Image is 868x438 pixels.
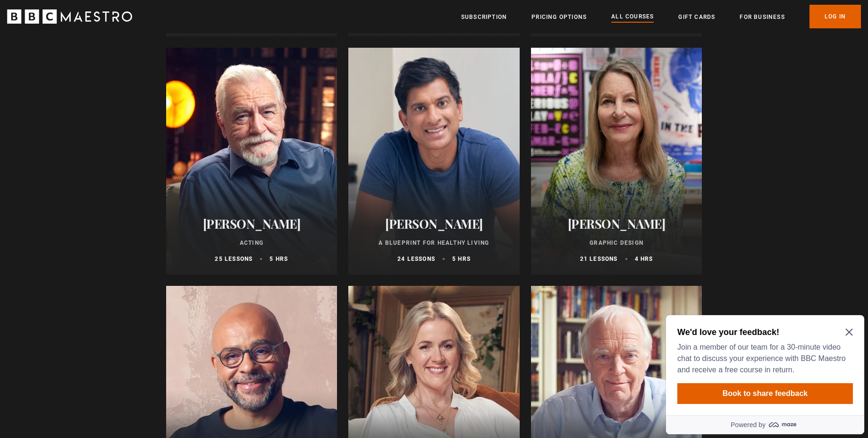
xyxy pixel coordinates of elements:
[531,12,587,22] a: Pricing Options
[348,48,520,275] a: [PERSON_NAME] A Blueprint for Healthy Living 24 lessons 5 hrs
[635,255,653,263] p: 4 hrs
[177,216,326,231] h2: [PERSON_NAME]
[177,239,326,247] p: Acting
[215,255,253,263] p: 25 lessons
[360,239,508,247] p: A Blueprint for Healthy Living
[15,30,187,64] p: Join a member of our team for a 30-minute video chat to discuss your experience with BBC Maestro ...
[678,12,715,22] a: Gift Cards
[740,12,784,22] a: For business
[542,216,691,231] h2: [PERSON_NAME]
[360,216,508,231] h2: [PERSON_NAME]
[452,255,471,263] p: 5 hrs
[580,255,618,263] p: 21 lessons
[183,17,191,25] button: Close Maze Prompt
[166,48,337,275] a: [PERSON_NAME] Acting 25 lessons 5 hrs
[461,5,861,28] nav: Primary
[461,12,507,22] a: Subscription
[15,72,191,93] button: Book to share feedback
[15,15,187,26] h2: We'd love your feedback!
[4,104,202,123] a: Powered by maze
[4,4,202,123] div: Optional study invitation
[397,255,435,263] p: 24 lessons
[611,12,654,22] a: All Courses
[531,48,702,275] a: [PERSON_NAME] Graphic Design 21 lessons 4 hrs
[542,239,691,247] p: Graphic Design
[7,9,132,24] svg: BBC Maestro
[809,5,861,28] a: Log In
[270,255,288,263] p: 5 hrs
